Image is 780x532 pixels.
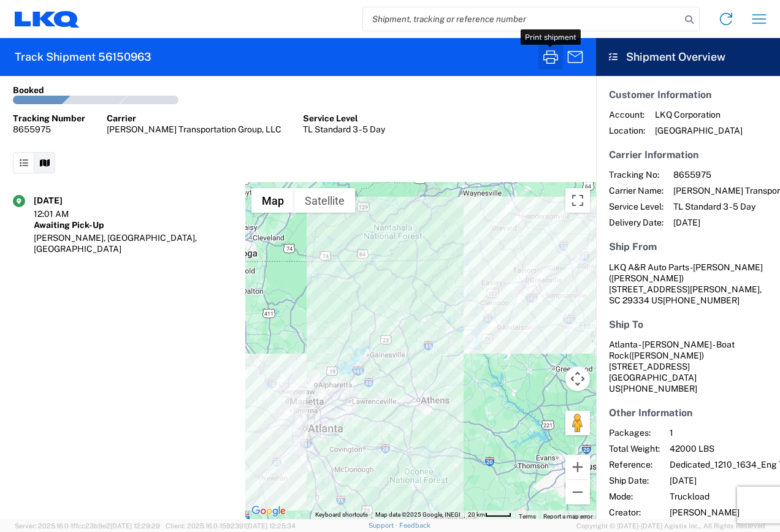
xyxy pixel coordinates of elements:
span: LKQ Corporation [655,109,743,120]
address: [GEOGRAPHIC_DATA] US [609,339,767,394]
button: Map camera controls [565,367,590,391]
div: 8655975 [13,124,85,135]
span: [PHONE_NUMBER] [663,295,740,305]
h5: Ship From [609,241,767,253]
span: Creator: [609,507,660,518]
div: 12:01 AM [34,208,95,219]
span: Tracking No: [609,169,663,180]
div: [DATE] [34,195,95,206]
div: Tracking Number [13,113,85,124]
span: [GEOGRAPHIC_DATA] [655,125,743,136]
span: [DATE] 12:29:29 [110,522,160,530]
a: Terms [519,513,536,520]
span: Client: 2025.16.0-1592391 [166,522,296,530]
input: Shipment, tracking or reference number [363,7,681,31]
button: Show satellite imagery [294,188,355,213]
header: Shipment Overview [596,38,780,76]
span: LKQ A&R Auto Parts -[PERSON_NAME] [609,262,763,272]
span: Map data ©2025 Google, INEGI [375,511,461,518]
span: [PHONE_NUMBER] [621,384,697,393]
span: [DATE] 12:25:34 [246,522,296,530]
span: Delivery Date: [609,217,663,228]
button: Zoom out [565,480,590,504]
span: Carrier Name: [609,185,663,196]
h5: Other Information [609,407,767,419]
h5: Carrier Information [609,149,767,161]
span: Copyright © [DATE]-[DATE] Agistix Inc., All Rights Reserved [576,520,765,531]
span: Service Level: [609,201,663,212]
button: Zoom in [565,455,590,479]
img: Google [248,503,289,519]
div: [PERSON_NAME] Transportation Group, LLC [107,124,281,135]
span: ([PERSON_NAME]) [609,273,684,283]
button: Drag Pegman onto the map to open Street View [565,411,590,435]
a: Open this area in Google Maps (opens a new window) [248,503,289,519]
div: Booked [13,85,44,96]
div: Carrier [107,113,281,124]
span: Ship Date: [609,475,660,486]
button: Show street map [251,188,294,213]
a: Report a map error [543,513,592,520]
span: Total Weight: [609,443,660,454]
span: Packages: [609,427,660,438]
button: Toggle fullscreen view [565,188,590,213]
span: Location: [609,125,645,136]
div: [PERSON_NAME], [GEOGRAPHIC_DATA], [GEOGRAPHIC_DATA] [34,232,232,254]
div: TL Standard 3 - 5 Day [303,124,385,135]
span: 20 km [468,511,485,518]
h5: Ship To [609,319,767,330]
span: Account: [609,109,645,120]
span: Atlanta - [PERSON_NAME] - Boat Rock [STREET_ADDRESS] [609,340,735,371]
a: Feedback [399,522,430,529]
h2: Track Shipment 56150963 [15,50,151,64]
span: Server: 2025.16.0-1ffcc23b9e2 [15,522,160,530]
div: Awaiting Pick-Up [34,219,232,230]
h5: Customer Information [609,89,767,101]
button: Keyboard shortcuts [315,511,368,519]
button: Map Scale: 20 km per 39 pixels [464,511,515,519]
span: Mode: [609,491,660,502]
span: Reference: [609,459,660,470]
span: ([PERSON_NAME]) [629,351,704,360]
address: [PERSON_NAME], SC 29334 US [609,262,767,306]
a: Support [369,522,399,529]
div: Service Level [303,113,385,124]
span: [STREET_ADDRESS] [609,284,690,294]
